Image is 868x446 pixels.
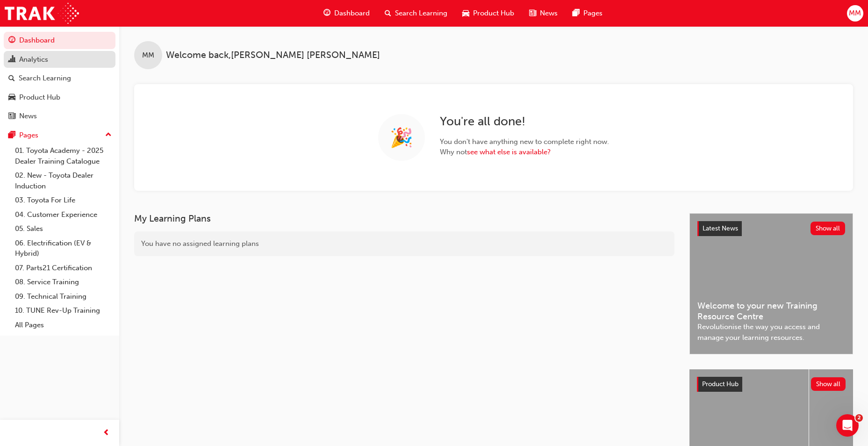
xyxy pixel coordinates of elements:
[811,222,846,235] button: Show all
[4,30,115,127] button: DashboardAnalyticsSearch LearningProduct HubNews
[855,414,863,422] span: 2
[11,261,115,275] a: 07. Parts21 Certification
[4,51,115,68] a: Analytics
[573,7,580,19] span: pages-icon
[467,148,551,156] a: see what else is available?
[11,275,115,289] a: 08. Service Training
[565,4,610,23] a: pages-iconPages
[11,168,115,193] a: 02. New - Toyota Dealer Induction
[134,213,674,224] h3: My Learning Plans
[440,137,609,147] span: You don ' t have anything new to complete right now.
[11,318,115,332] a: All Pages
[4,127,115,144] button: Pages
[334,8,370,19] span: Dashboard
[11,193,115,208] a: 03. Toyota For Life
[697,322,845,343] span: Revolutionise the way you access and manage your learning resources.
[703,224,738,232] span: Latest News
[11,222,115,236] a: 05. Sales
[11,303,115,318] a: 10. TUNE Rev-Up Training
[847,5,863,22] button: MM
[134,231,674,256] div: You have no assigned learning plans
[103,427,110,439] span: prev-icon
[19,54,48,65] div: Analytics
[689,213,853,354] a: Latest NewsShow allWelcome to your new Training Resource CentreRevolutionise the way you access a...
[836,414,859,437] iframe: Intercom live chat
[8,94,15,102] span: car-icon
[8,74,15,83] span: search-icon
[849,8,861,19] span: MM
[11,144,115,168] a: 01. Toyota Academy - 2025 Dealer Training Catalogue
[19,73,71,84] div: Search Learning
[522,4,565,23] a: news-iconNews
[4,108,115,125] a: News
[4,32,115,49] a: Dashboard
[11,236,115,261] a: 06. Electrification (EV & Hybrid)
[8,131,15,140] span: pages-icon
[697,301,845,322] span: Welcome to your new Training Resource Centre
[19,92,60,103] div: Product Hub
[5,3,79,24] img: Trak
[316,4,377,23] a: guage-iconDashboard
[540,8,558,19] span: News
[19,130,38,141] div: Pages
[385,7,391,19] span: search-icon
[4,70,115,87] a: Search Learning
[19,111,37,122] div: News
[440,147,609,158] span: Why not
[440,114,609,129] h2: You ' re all done!
[811,377,846,391] button: Show all
[395,8,447,19] span: Search Learning
[455,4,522,23] a: car-iconProduct Hub
[8,56,15,64] span: chart-icon
[377,4,455,23] a: search-iconSearch Learning
[583,8,603,19] span: Pages
[529,7,536,19] span: news-icon
[473,8,514,19] span: Product Hub
[8,36,15,45] span: guage-icon
[105,129,112,141] span: up-icon
[142,50,154,61] span: MM
[702,380,739,388] span: Product Hub
[11,289,115,304] a: 09. Technical Training
[166,50,380,61] span: Welcome back , [PERSON_NAME] [PERSON_NAME]
[390,132,413,143] span: 🎉
[11,208,115,222] a: 04. Customer Experience
[323,7,330,19] span: guage-icon
[462,7,469,19] span: car-icon
[697,377,846,392] a: Product HubShow all
[697,221,845,236] a: Latest NewsShow all
[4,89,115,106] a: Product Hub
[8,112,15,121] span: news-icon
